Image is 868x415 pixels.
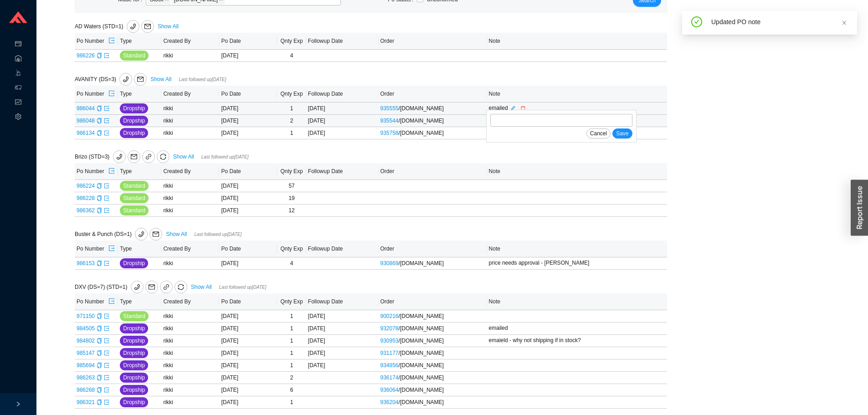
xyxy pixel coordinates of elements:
th: Type [118,293,161,310]
button: Standard [120,193,149,203]
span: mail [128,154,140,160]
td: / [DOMAIN_NAME] [379,310,487,323]
span: phone [120,76,132,82]
div: Copy [97,312,102,321]
a: 986321 [77,399,95,405]
td: / [DOMAIN_NAME] [379,102,487,115]
a: link [160,281,173,293]
th: Po Number [75,163,118,180]
a: 936204 [380,399,399,405]
td: [DATE] [219,335,277,347]
a: export [104,399,109,405]
a: export [104,207,109,214]
td: 1 [277,310,306,323]
span: Dropship [123,128,145,138]
button: export [108,87,115,100]
span: Standard [123,181,145,190]
th: Qnty Exp [277,293,306,310]
div: [DATE] [308,116,377,125]
span: Dropship [123,385,145,395]
a: 985694 [77,362,95,369]
a: 934856 [380,362,399,369]
td: rikki [161,347,219,359]
span: Save [616,129,628,138]
button: phone [135,228,148,241]
button: Standard [120,311,149,321]
button: export [108,295,115,308]
td: rikki [161,372,219,384]
a: 986224 [77,183,95,189]
span: AD Waters (STD=1) [75,23,156,30]
th: Po Number [75,293,118,310]
td: [DATE] [219,257,277,270]
div: Copy [97,361,102,370]
button: Dropship [120,348,148,358]
button: mail [134,73,147,86]
div: Copy [97,398,102,407]
td: rikki [161,50,219,62]
a: export [104,350,109,356]
span: Buster & Punch (DS=1) [75,231,164,237]
span: Dropship [123,116,145,125]
div: Copy [97,336,102,345]
button: Save [612,128,632,138]
a: export [104,105,109,112]
a: 935555 [380,105,399,112]
button: sync [157,150,169,163]
span: mail [146,284,158,290]
a: 986228 [77,195,95,201]
a: export [104,130,109,136]
td: rikki [161,310,219,323]
a: 986153 [77,260,95,266]
span: sync [175,284,187,290]
td: / [DOMAIN_NAME] [379,323,487,335]
td: [DATE] [219,323,277,335]
td: rikki [161,359,219,372]
td: / [DOMAIN_NAME] [379,347,487,359]
a: 935758 [380,130,399,136]
th: Po Date [219,163,277,180]
span: Cancel [590,129,607,138]
button: mail [128,150,140,163]
span: phone [127,23,139,30]
span: export [108,168,115,175]
button: Dropship [120,373,148,383]
td: 19 [277,192,306,205]
button: Standard [120,181,149,191]
a: link [142,150,155,163]
th: Order [379,293,487,310]
div: [DATE] [308,348,377,358]
td: 1 [277,102,306,115]
td: [DATE] [219,205,277,217]
th: Po Number [75,33,118,50]
th: Order [379,241,487,257]
th: Qnty Exp [277,163,306,180]
span: copy [97,313,102,319]
th: Followup Date [306,163,379,180]
span: copy [97,400,102,405]
span: export [104,387,109,393]
button: Dropship [120,360,148,370]
span: copy [97,375,102,380]
div: Copy [97,116,102,125]
span: close [842,20,847,26]
div: Copy [97,373,102,382]
td: / [DOMAIN_NAME] [379,372,487,384]
a: 986044 [77,105,95,112]
a: 932078 [380,325,399,332]
span: Dropship [123,259,145,268]
a: export [104,195,109,201]
button: Dropship [120,385,148,395]
a: Show All [166,231,187,237]
a: 986134 [77,130,95,136]
span: delete [519,106,528,111]
a: export [104,325,109,332]
td: [DATE] [219,115,277,127]
button: mail [145,281,158,293]
th: Qnty Exp [277,33,306,50]
span: Brizo (STD=3) [75,154,171,160]
button: phone [127,20,139,33]
div: [DATE] [308,336,377,345]
th: Created By [161,33,219,50]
